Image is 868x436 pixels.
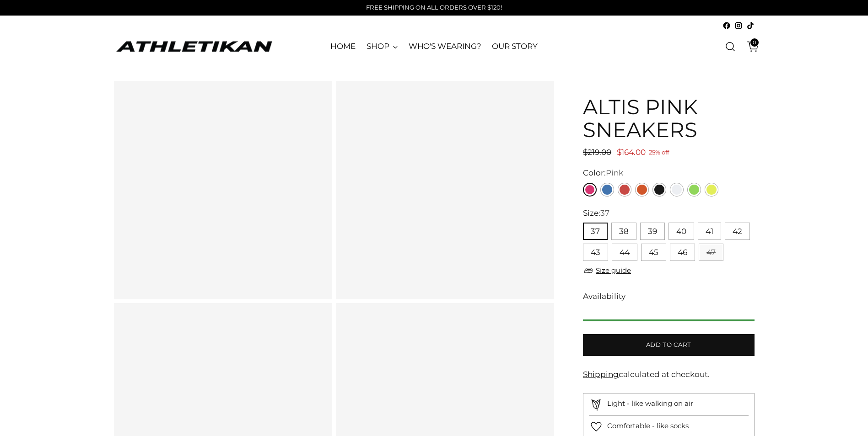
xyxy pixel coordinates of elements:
[583,96,754,141] h1: ALTIS Pink Sneakers
[670,183,684,197] a: White
[583,183,597,197] a: Pink
[687,183,701,197] a: Green
[607,399,693,409] p: Light - like walking on air
[583,207,609,219] label: Size:
[640,223,665,240] button: 39
[612,244,637,261] button: 44
[600,183,614,197] a: Blue
[618,183,631,197] a: Red
[367,37,398,57] a: SHOP
[583,148,611,157] span: $219.00
[699,244,723,261] button: 47
[652,183,666,197] a: Black
[721,37,739,56] a: Open search modal
[583,369,754,381] div: calculated at checkout.
[114,39,274,53] a: ATHLETIKAN
[330,37,356,57] a: HOME
[583,265,631,276] a: Size guide
[725,223,750,240] button: 42
[583,334,754,356] button: Add to cart
[740,37,759,56] a: Open cart modal
[366,3,502,12] p: FREE SHIPPING ON ALL ORDERS OVER $120!
[583,167,623,179] label: Color:
[705,183,718,197] a: Yellow
[617,148,646,157] span: $164.00
[583,223,608,240] button: 37
[583,244,608,261] button: 43
[641,244,666,261] button: 45
[336,81,554,299] a: ALTIS Pink Sneakers
[583,370,619,379] a: Shipping
[583,291,625,303] span: Availability
[611,223,636,240] button: 38
[114,81,332,299] a: ALTIS Pink Sneakers
[669,223,694,240] button: 40
[750,38,759,47] span: 0
[492,37,537,57] a: OUR STORY
[649,147,669,159] span: 25% off
[409,37,481,57] a: WHO'S WEARING?
[600,208,609,218] span: 37
[606,168,623,177] span: Pink
[646,340,691,349] span: Add to cart
[670,244,695,261] button: 46
[698,223,721,240] button: 41
[607,421,689,431] p: Comfortable - like socks
[635,183,649,197] a: Orange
